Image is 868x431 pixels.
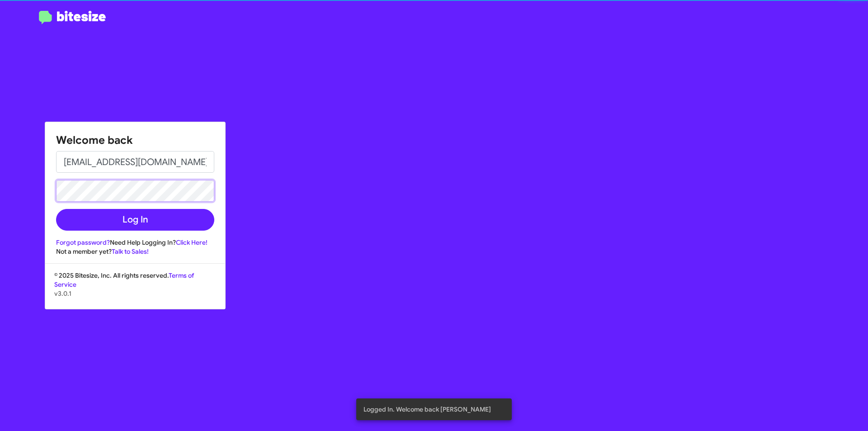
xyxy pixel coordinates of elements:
[56,247,214,256] div: Not a member yet?
[45,271,225,309] div: © 2025 Bitesize, Inc. All rights reserved.
[176,238,208,246] a: Click Here!
[56,238,110,246] a: Forgot password?
[56,238,214,247] div: Need Help Logging In?
[112,247,149,256] a: Talk to Sales!
[363,405,491,414] span: Logged In. Welcome back [PERSON_NAME]
[56,209,214,231] button: Log In
[56,151,214,173] input: Email address
[54,289,216,298] p: v3.0.1
[56,133,214,147] h1: Welcome back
